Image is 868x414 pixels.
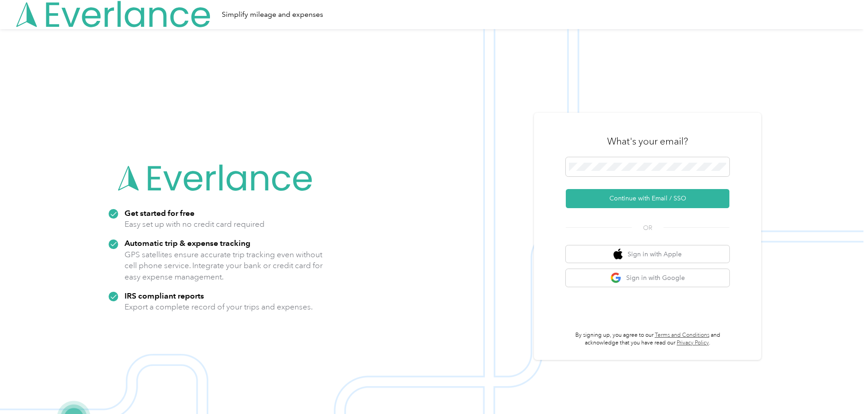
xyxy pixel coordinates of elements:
button: google logoSign in with Google [566,269,729,287]
h3: What's your email? [607,135,688,148]
strong: IRS compliant reports [125,291,204,300]
strong: Automatic trip & expense tracking [125,238,250,248]
a: Privacy Policy [677,339,709,346]
a: Terms and Conditions [655,332,709,339]
p: By signing up, you agree to our and acknowledge that you have read our . [566,331,729,347]
span: OR [632,223,663,233]
img: google logo [610,272,622,284]
strong: Get started for free [125,208,195,218]
p: Easy set up with no credit card required [125,219,264,230]
img: apple logo [614,249,623,260]
div: Simplify mileage and expenses [222,9,323,20]
button: Continue with Email / SSO [566,189,729,208]
button: apple logoSign in with Apple [566,245,729,263]
p: Export a complete record of your trips and expenses. [125,301,313,313]
p: GPS satellites ensure accurate trip tracking even without cell phone service. Integrate your bank... [125,249,323,283]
